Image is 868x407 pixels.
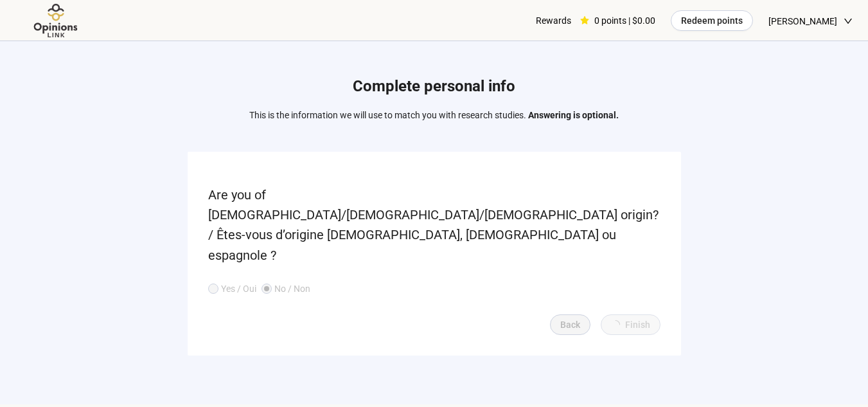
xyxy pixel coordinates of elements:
[274,282,310,296] p: No / Non
[601,314,660,335] button: Finish
[611,320,620,329] span: loading
[681,14,743,28] span: Redeem points
[560,318,580,332] span: Back
[208,185,660,266] p: Are you of [DEMOGRAPHIC_DATA]/[DEMOGRAPHIC_DATA]/[DEMOGRAPHIC_DATA] origin? / Êtes-vous d’origine...
[550,314,590,335] a: Back
[249,108,619,122] p: This is the information we will use to match you with research studies.
[671,10,753,31] button: Redeem points
[625,318,650,332] span: Finish
[249,75,619,99] h1: Complete personal info
[844,17,853,26] span: down
[528,110,619,120] strong: Answering is optional.
[221,282,256,296] p: Yes / Oui
[768,1,837,42] span: [PERSON_NAME]
[580,16,589,25] span: star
